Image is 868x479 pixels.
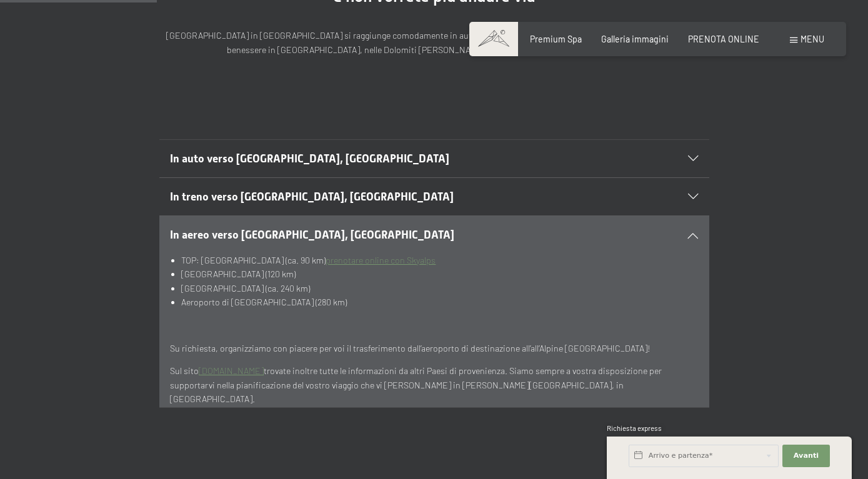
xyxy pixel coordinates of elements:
p: Sul sito trovate inoltre tutte le informazioni da altri Paesi di provenienza. Siamo sempre a vost... [170,364,698,407]
span: Richiesta express [607,424,662,432]
a: [DOMAIN_NAME] [199,365,264,376]
button: Avanti [782,445,830,467]
span: Menu [801,34,824,44]
a: prenotare online con Skyalps [326,255,436,265]
a: PRENOTA ONLINE [688,34,759,44]
li: TOP: [GEOGRAPHIC_DATA] (ca. 90 km) [181,254,698,268]
span: Avanti [794,451,819,461]
li: Aeroporto di [GEOGRAPHIC_DATA] (280 km) [181,295,698,310]
a: Premium Spa [530,34,582,44]
li: [GEOGRAPHIC_DATA] (ca. 240 km) [181,282,698,296]
span: In aereo verso [GEOGRAPHIC_DATA], [GEOGRAPHIC_DATA] [170,229,454,241]
p: [GEOGRAPHIC_DATA] in [GEOGRAPHIC_DATA] si raggiunge comodamente in auto, in treno oppure in aereo... [159,29,709,57]
p: Su richiesta, organizziamo con piacere per voi il trasferimento dall’aeroporto di destinazione al... [170,342,698,356]
a: Galleria immagini [601,34,669,44]
span: In auto verso [GEOGRAPHIC_DATA], [GEOGRAPHIC_DATA] [170,152,449,165]
span: In treno verso [GEOGRAPHIC_DATA], [GEOGRAPHIC_DATA] [170,190,454,203]
li: [GEOGRAPHIC_DATA] (120 km) [181,267,698,282]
